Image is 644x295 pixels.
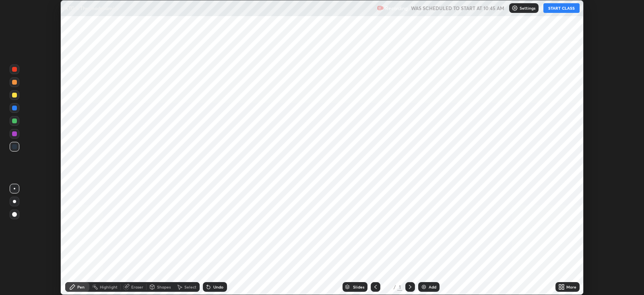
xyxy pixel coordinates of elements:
div: / [393,285,396,289]
h5: WAS SCHEDULED TO START AT 10:45 AM [411,4,504,12]
img: add-slide-button [421,284,427,290]
div: Pen [77,285,85,289]
p: Recording [385,5,408,11]
div: 1 [397,283,402,291]
div: Highlight [100,285,118,289]
div: Add [429,285,436,289]
img: class-settings-icons [512,5,518,11]
img: recording.375f2c34.svg [377,5,384,11]
p: Settings [520,6,535,10]
div: Eraser [131,285,143,289]
button: START CLASS [543,3,580,13]
div: More [566,285,576,289]
p: KTG & Thermodynamics [65,5,118,11]
div: Select [184,285,196,289]
div: Undo [213,285,223,289]
div: 1 [384,285,392,289]
div: Shapes [157,285,171,289]
div: Slides [353,285,364,289]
